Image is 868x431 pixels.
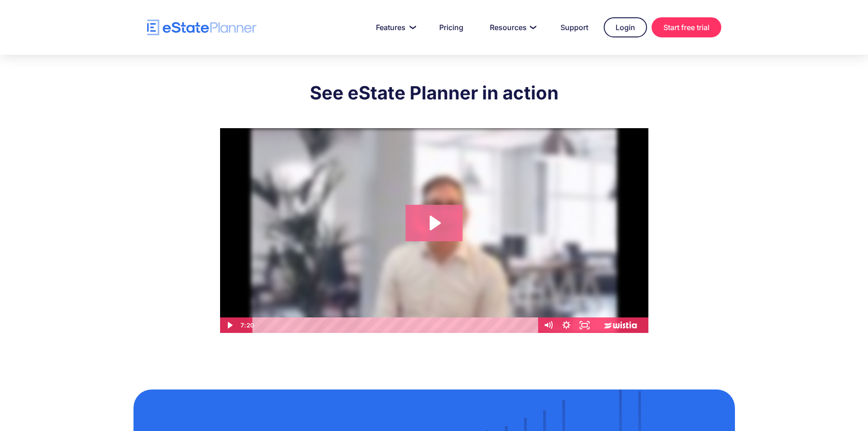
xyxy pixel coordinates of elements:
button: Fullscreen [575,317,594,333]
a: Support [550,18,599,36]
a: Features [365,18,424,36]
a: Resources [479,18,545,36]
a: Wistia Logo -- Learn More [594,317,648,333]
button: Show settings menu [557,317,575,333]
a: home [147,20,257,36]
button: Play Video: eState Product Demo Video [406,205,462,241]
a: Start free trial [652,17,721,37]
button: Mute [539,317,557,333]
button: Play Video [220,317,238,333]
a: Login [604,17,647,37]
div: Playbar [259,317,534,333]
a: Pricing [428,18,474,36]
h2: See eState Planner in action [220,82,648,104]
